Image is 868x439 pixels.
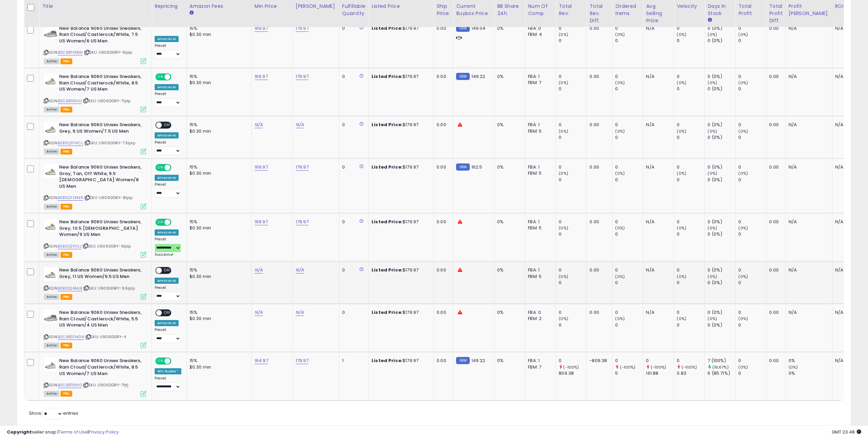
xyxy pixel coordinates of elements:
div: $179.97 [372,122,428,128]
b: Listed Price: [372,25,403,31]
div: 0.00 [590,164,607,170]
small: (0%) [615,225,625,231]
div: 0% [497,25,520,31]
div: 0 [677,122,704,128]
small: (0%) [559,32,568,37]
div: Keirth [30,115,44,122]
div: 0.00 [769,122,780,128]
span: 149.04 [471,25,486,31]
div: FBM: 5 [528,225,550,231]
span: Help [108,230,119,235]
div: 0 [677,38,704,44]
div: $179.97 [372,74,428,80]
div: Ship Price [437,3,450,17]
a: N/A [296,267,304,274]
div: Yo-Yo Repricing Rule [14,208,115,215]
div: $0.30 min [190,225,246,231]
div: FBM: 5 [528,170,550,176]
div: Current Buybox Price [456,3,491,17]
div: 0 [738,38,766,44]
div: 0 (0%) [708,122,735,128]
div: 0 [559,25,586,31]
small: (0%) [559,80,568,85]
a: N/A [255,309,263,316]
div: 0.00 [769,25,780,31]
div: 0 [677,219,704,225]
div: Send us a message [7,131,130,150]
div: 0 (0%) [708,219,735,225]
a: 164.97 [255,357,268,364]
a: B0C8BSFMGN [58,334,84,340]
div: 0 (0%) [708,177,735,183]
img: 41Zoj2pr+dL._SL40_.jpg [44,25,57,39]
div: 0 [615,219,643,225]
div: 0 [615,231,643,237]
small: (0%) [738,129,748,134]
small: (0%) [615,171,625,176]
div: 0.00 [590,74,607,80]
div: 0% [497,122,520,128]
div: 0.00 [437,164,448,170]
div: The Reduced Profit Range (RPR) [10,173,127,186]
div: 0 [559,177,586,183]
div: 0 [738,219,766,225]
div: [PERSON_NAME] [296,3,336,10]
div: $0.30 min [190,31,246,38]
div: 0 (0%) [708,164,735,170]
button: Search for help [10,157,127,170]
div: Velocity [677,3,702,10]
div: FBA: 1 [528,122,550,128]
div: FBA: 1 [528,219,550,225]
div: • 23h ago [46,115,68,122]
b: New Balance 9060 Unisex Sneakers, Rain Cloud/Castlerock/White, 8.5 US Women/7 US Men [59,74,142,94]
a: Terms of Use [59,429,88,435]
span: FBA [61,107,72,112]
div: 0 [342,164,363,170]
div: 0 [342,267,363,273]
span: ON [156,74,165,80]
small: Amazon Fees. [190,10,194,16]
div: 0 (0%) [708,231,735,237]
a: 169.97 [255,73,268,80]
div: 0.00 [590,219,607,225]
div: ASIN: [44,25,146,63]
span: OFF [162,268,173,274]
div: N/A [835,25,858,31]
small: (0%) [738,80,748,85]
b: Listed Price: [372,121,403,128]
div: $179.97 [372,267,428,273]
div: FBM: 7 [528,80,550,86]
a: 179.97 [296,73,309,80]
span: ON [156,219,165,225]
b: Listed Price: [372,218,403,225]
div: FBA: 1 [528,164,550,170]
b: New Balance 9060 Unisex Sneakers, Grey, 11 US Women/9.5 US Men [59,267,142,281]
div: ASIN: [44,122,146,154]
a: 169.97 [255,25,268,32]
div: 0% [497,219,520,225]
div: 0.00 [437,267,448,273]
span: Home [15,230,30,235]
div: 0 [559,86,586,92]
div: $0.30 min [190,170,246,176]
a: 169.97 [255,218,268,225]
img: 31lfaaFQWLL._SL40_.jpg [44,358,57,371]
div: The Reduced Profit Range (RPR) [14,176,115,183]
b: Listed Price: [372,164,403,170]
div: N/A [646,219,669,225]
div: N/A [646,74,669,80]
div: 0.00 [590,122,607,128]
small: FBM [456,163,469,171]
div: N/A [646,267,669,273]
small: (0%) [615,129,625,134]
div: 0 [559,38,586,44]
div: Avg Selling Price [646,3,671,24]
div: Profile image for KeirthYou can change the title of the preset, for instance. AI+win bb 12 hrs AI... [7,102,130,128]
b: New Balance 9060 Unisex Sneakers, Grey, 10.5 [DEMOGRAPHIC_DATA] Women/9 US Men [59,219,142,240]
div: N/A [789,164,827,170]
div: 0.00 [769,267,780,273]
span: | SKU: U9060GRY-6lplp [84,50,132,55]
div: 0 [738,74,766,80]
div: 0 [738,267,766,273]
div: Close [118,11,130,23]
